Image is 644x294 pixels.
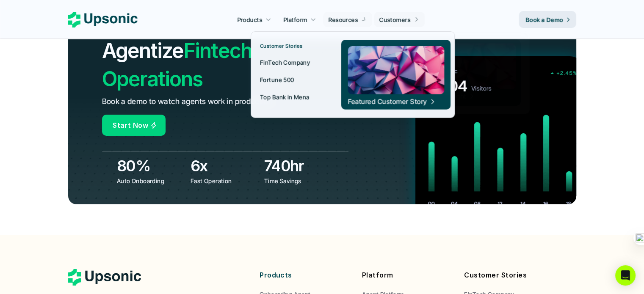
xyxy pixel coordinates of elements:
[260,75,294,84] p: Fortune 500
[113,119,148,132] p: Start Now
[102,96,275,108] p: Book a demo to watch agents work in production.
[117,155,186,176] h3: 80%
[264,155,334,176] h3: 740hr
[102,9,184,63] span: Start Agentize
[464,269,554,281] p: Customer Stories
[260,93,310,102] p: Top Bank in Mena
[348,97,436,106] span: Featured Customer Story
[526,15,564,24] p: Book a Demo
[283,15,307,24] p: Platform
[260,43,303,49] p: Customer Stories
[260,58,310,67] p: FinTech Company
[117,176,184,185] p: Auto Onboarding
[191,155,260,176] h3: 6x
[232,12,276,27] a: Products
[264,176,332,185] p: Time Savings
[519,11,576,28] a: Book a Demo
[260,269,349,281] p: Products
[255,89,326,104] a: Top Bank in Mena
[329,15,358,24] p: Resources
[255,72,326,87] a: Fortune 500
[102,8,299,93] h2: Fintech Operations
[237,15,262,24] p: Products
[362,269,452,281] p: Platform
[255,55,326,70] a: FinTech Company
[615,265,636,286] div: Open Intercom Messenger
[191,176,258,185] p: Fast Operation
[341,40,451,110] a: Featured Customer Story
[379,15,411,24] p: Customers
[348,97,427,106] p: Featured Customer Story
